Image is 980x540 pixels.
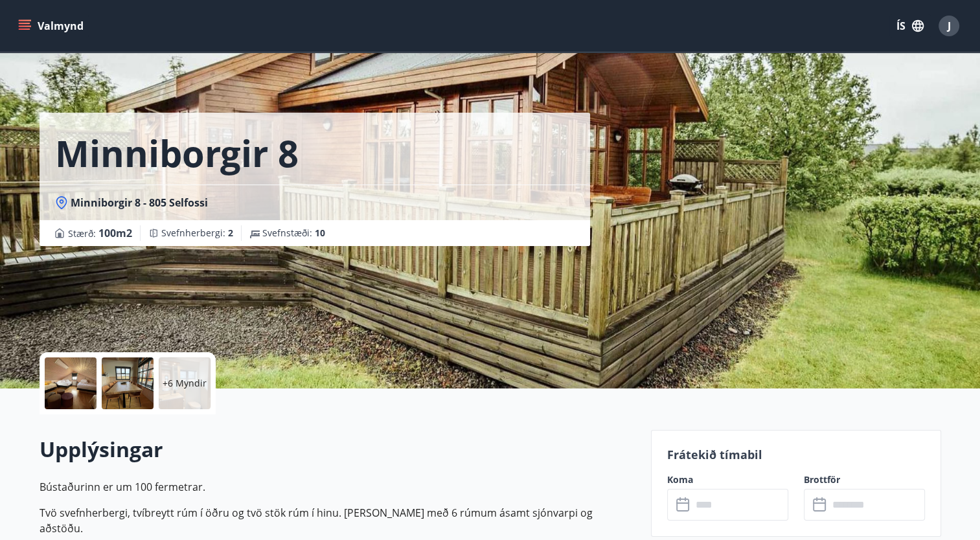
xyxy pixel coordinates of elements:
[163,377,207,390] p: +6 Myndir
[16,14,89,38] button: menu
[889,14,931,38] button: ÍS
[315,227,325,239] span: 10
[948,19,951,33] span: J
[933,10,964,41] button: J
[40,505,635,536] p: Tvö svefnherbergi, tvíbreytt rúm í öðru og tvö stök rúm í hinu. [PERSON_NAME] með 6 rúmum ásamt s...
[71,196,208,210] span: Minniborgir 8 - 805 Selfossi
[161,227,233,240] span: Svefnherbergi :
[667,473,788,486] label: Koma
[228,227,233,239] span: 2
[40,479,635,495] p: Bústaðurinn er um 100 fermetrar.
[98,226,132,240] span: 100 m2
[804,473,925,486] label: Brottför
[262,227,325,240] span: Svefnstæði :
[667,446,925,463] p: Frátekið tímabil
[68,225,132,241] span: Stærð :
[40,435,635,464] h2: Upplýsingar
[55,128,299,177] h1: Minniborgir 8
